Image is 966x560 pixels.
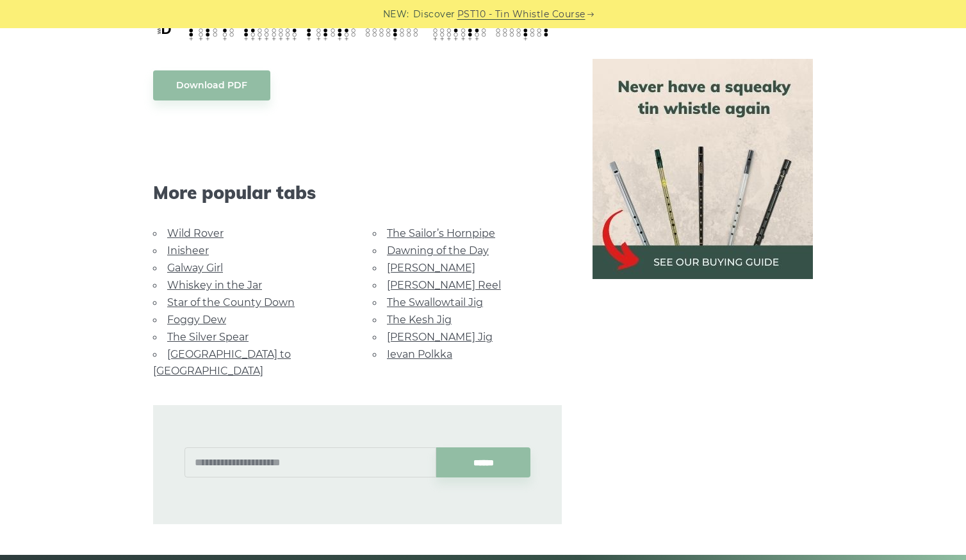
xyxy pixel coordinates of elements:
[167,314,226,326] a: Foggy Dew
[457,7,585,22] a: PST10 - Tin Whistle Course
[387,279,501,291] a: [PERSON_NAME] Reel
[167,296,295,308] a: Star of the County Down
[387,296,483,308] a: The Swallowtail Jig
[387,244,489,257] a: Dawning of the Day
[383,7,409,22] span: NEW:
[167,262,223,274] a: Galway Girl
[167,227,224,239] a: Wild Rover
[387,331,493,343] a: [PERSON_NAME] Jig
[387,262,475,274] a: [PERSON_NAME]
[593,59,813,279] img: tin whistle buying guide
[153,348,291,377] a: [GEOGRAPHIC_DATA] to [GEOGRAPHIC_DATA]
[387,227,495,239] a: The Sailor’s Hornpipe
[167,279,262,291] a: Whiskey in the Jar
[153,70,270,100] a: Download PDF
[167,331,249,343] a: The Silver Spear
[153,182,562,204] span: More popular tabs
[167,244,209,257] a: Inisheer
[413,7,455,22] span: Discover
[387,348,452,360] a: Ievan Polkka
[387,314,452,326] a: The Kesh Jig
